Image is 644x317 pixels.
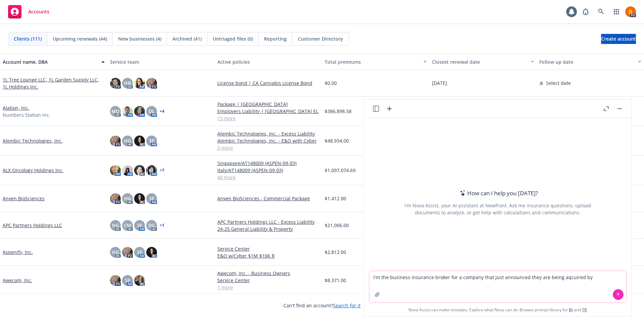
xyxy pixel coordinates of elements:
[539,58,634,65] div: Follow up date
[28,9,49,14] span: Accounts
[110,165,121,176] img: photo
[601,34,636,44] a: Create account
[112,222,119,229] span: HG
[124,195,131,202] span: HG
[111,108,119,115] span: MQ
[124,80,131,87] span: HB
[582,307,587,313] a: TR
[217,225,319,232] a: 24-25 General Liability & Property
[404,202,592,216] div: I'm Nova Assist, your AI assistant at Newfront. Ask me insurance questions, upload documents to a...
[333,302,361,309] a: Search for it
[134,106,145,117] img: photo
[546,80,571,87] span: Select date
[369,271,626,303] textarea: I'm the business insurance broker for a company that just announced they are being aqcuired by
[122,165,133,176] img: photo
[3,104,29,111] a: Alation, Inc.
[367,303,629,317] span: Nova Assist can make mistakes. Explore what Nova can do: Browse prompt library for and
[14,35,42,42] span: Clients (111)
[134,275,145,286] img: photo
[325,58,419,65] div: Total premiums
[325,137,349,144] span: $48,934.00
[217,270,319,277] a: Awecom, Inc. - Business Owners
[137,249,142,256] span: SF
[160,168,164,172] a: + 7
[579,5,592,18] a: Report a Bug
[325,167,356,174] span: $1,097,074.69
[3,111,50,118] span: Numbers Station Inc.
[149,137,154,144] span: SF
[5,2,52,21] a: Accounts
[112,249,119,256] span: HG
[432,80,447,87] span: [DATE]
[134,193,145,204] img: photo
[322,54,429,70] button: Total premiums
[325,277,346,284] span: $8,371.00
[213,35,253,42] span: Untriaged files (0)
[610,5,623,18] a: Switch app
[118,35,161,42] span: New businesses (4)
[3,58,97,65] div: Account name, DBA
[122,106,133,117] img: photo
[146,247,157,258] img: photo
[432,58,527,65] div: Closest renewal date
[124,222,131,229] span: CM
[110,136,121,146] img: photo
[3,222,62,229] a: APC Partners Holdings LLC
[172,35,202,42] span: Archived (41)
[149,195,154,202] span: SF
[217,115,319,122] a: 13 more
[283,302,361,309] span: Can't find an account?
[215,54,322,70] button: Active policies
[625,6,636,17] img: photo
[217,245,319,252] a: Service Center
[134,165,145,176] img: photo
[325,249,346,256] span: $2,812.00
[217,137,319,144] a: Alembic Technologies, Inc. - E&O with Cyber
[124,137,131,144] span: HG
[146,165,157,176] img: photo
[325,222,349,229] span: $21,006.00
[3,249,33,256] a: Aspenify, Inc.
[217,277,319,284] a: Service Center
[217,80,319,87] a: License bond | CA Cannabis License Bond
[137,222,142,229] span: SF
[110,58,212,65] div: Service team
[537,54,644,70] button: Follow up date
[110,193,121,204] img: photo
[3,167,63,174] a: ALX Oncology Holdings Inc.
[125,277,130,284] span: SF
[217,195,319,202] a: Anven BioSciences - Commercial Package
[148,222,155,229] span: DG
[3,277,32,284] a: Awecom, Inc.
[134,136,145,146] img: photo
[325,108,352,115] span: $386,898.58
[3,195,45,202] a: Anven BioSciences
[429,54,537,70] button: Closest renewal date
[217,284,319,291] a: 1 more
[217,144,319,151] a: 2 more
[3,76,105,90] a: 1L Tree Lounge LLC, 1L Garden Supply LLC, 1L Holdings Inc.
[217,167,319,174] a: Italy/AT148009 (ASPEN-09-03)
[146,78,157,89] img: photo
[264,35,287,42] span: Reporting
[160,109,164,113] a: + 4
[217,218,319,225] a: APC Partners Holdings LLC - Excess Liability
[594,5,608,18] a: Search
[160,223,164,227] a: + 1
[110,275,121,286] img: photo
[110,78,121,89] img: photo
[217,58,319,65] div: Active policies
[458,189,538,198] div: How can I help you [DATE]?
[325,80,337,87] span: $0.00
[122,247,133,258] img: photo
[217,160,319,167] a: Singapore/AT148009 (ASPEN-09-03)
[53,35,107,42] span: Upcoming renewals (44)
[149,108,155,115] span: DL
[217,101,319,108] a: Package | [GEOGRAPHIC_DATA]
[569,307,573,313] a: BI
[298,35,343,42] span: Customer Directory
[217,252,319,259] a: E&O w/Cyber $1M $10K R
[217,130,319,137] a: Alembic Technologies, Inc. - Excess Liability
[3,137,62,144] a: Alembic Technologies, Inc.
